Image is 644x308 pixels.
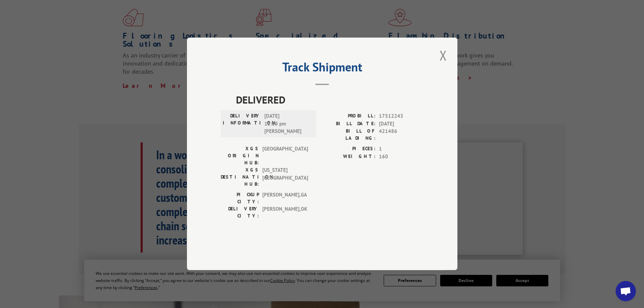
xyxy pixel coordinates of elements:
[262,167,308,188] span: [US_STATE][GEOGRAPHIC_DATA]
[322,128,376,142] label: BILL OF LADING:
[379,153,424,161] span: 160
[221,167,259,188] label: XGS DESTINATION HUB:
[221,191,259,206] label: PICKUP CITY:
[322,113,376,120] label: PROBILL:
[221,62,424,75] h2: Track Shipment
[223,113,261,136] label: DELIVERY INFORMATION:
[221,145,259,167] label: XGS ORIGIN HUB:
[322,153,376,161] label: WEIGHT:
[262,191,308,206] span: [PERSON_NAME] , GA
[379,113,424,120] span: 17512243
[379,145,424,153] span: 1
[437,46,449,65] button: Close modal
[379,120,424,128] span: [DATE]
[262,145,308,167] span: [GEOGRAPHIC_DATA]
[236,92,424,108] span: DELIVERED
[616,281,636,301] a: Open chat
[262,206,308,220] span: [PERSON_NAME] , OK
[379,128,424,142] span: 421486
[322,145,376,153] label: PIECES:
[264,113,310,136] span: [DATE] 12:10 pm [PERSON_NAME]
[221,206,259,220] label: DELIVERY CITY:
[322,120,376,128] label: BILL DATE:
